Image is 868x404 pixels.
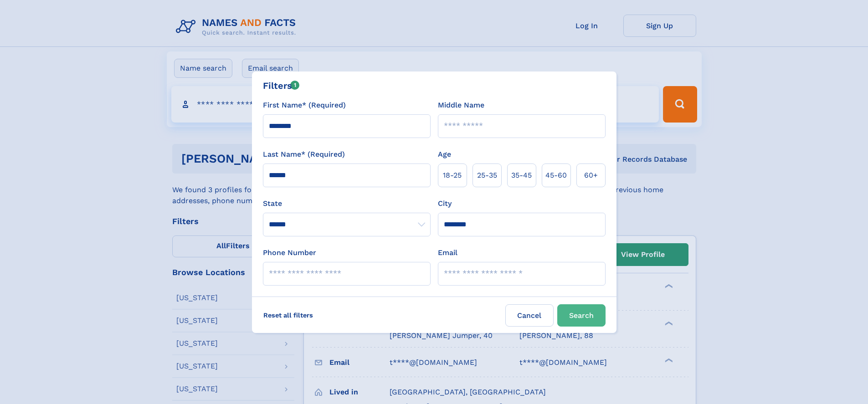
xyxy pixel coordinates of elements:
[263,198,431,209] label: State
[584,170,598,181] span: 60+
[477,170,497,181] span: 25‑35
[438,149,451,160] label: Age
[263,100,346,111] label: First Name* (Required)
[263,149,345,160] label: Last Name* (Required)
[557,304,606,327] button: Search
[505,304,554,327] label: Cancel
[511,170,532,181] span: 35‑45
[263,247,316,258] label: Phone Number
[443,170,462,181] span: 18‑25
[438,100,484,111] label: Middle Name
[263,79,300,92] div: Filters
[545,170,567,181] span: 45‑60
[257,304,319,326] label: Reset all filters
[438,198,452,209] label: City
[438,247,457,258] label: Email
